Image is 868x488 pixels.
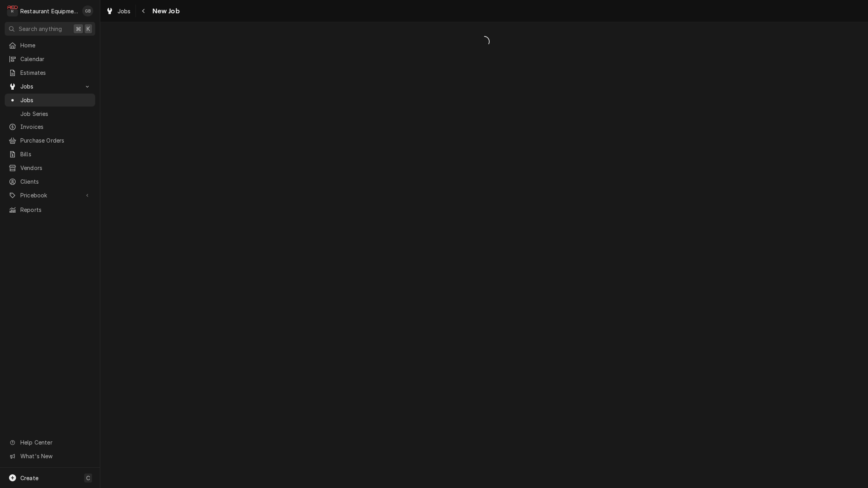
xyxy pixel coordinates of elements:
[20,452,90,460] span: What's New
[20,475,38,481] span: Create
[137,5,150,17] button: Navigate back
[5,148,95,161] a: Bills
[5,94,95,107] a: Jobs
[86,474,90,482] span: C
[5,161,95,174] a: Vendors
[5,39,95,52] a: Home
[20,150,91,158] span: Bills
[118,7,131,15] span: Jobs
[20,206,91,214] span: Reports
[5,203,95,216] a: Reports
[20,123,91,131] span: Invoices
[5,450,95,463] a: Go to What's New
[87,25,90,33] span: K
[5,52,95,65] a: Calendar
[5,107,95,120] a: Job Series
[20,438,90,446] span: Help Center
[150,6,180,16] span: New Job
[20,136,91,145] span: Purchase Orders
[5,436,95,449] a: Go to Help Center
[7,5,18,16] div: R
[20,164,91,172] span: Vendors
[20,191,80,199] span: Pricebook
[5,22,95,36] button: Search anything⌘K
[20,96,91,104] span: Jobs
[5,189,95,202] a: Go to Pricebook
[5,134,95,147] a: Purchase Orders
[20,55,91,63] span: Calendar
[5,120,95,133] a: Invoices
[19,25,62,33] span: Search anything
[103,5,134,18] a: Jobs
[20,69,91,77] span: Estimates
[20,110,91,118] span: Job Series
[20,82,80,90] span: Jobs
[20,41,91,49] span: Home
[20,177,91,186] span: Clients
[82,5,93,16] div: Gary Beaver's Avatar
[5,66,95,79] a: Estimates
[7,5,18,16] div: Restaurant Equipment Diagnostics's Avatar
[5,175,95,188] a: Clients
[5,80,95,93] a: Go to Jobs
[100,33,868,50] span: Loading...
[82,5,93,16] div: GB
[76,25,81,33] span: ⌘
[20,7,78,15] div: Restaurant Equipment Diagnostics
